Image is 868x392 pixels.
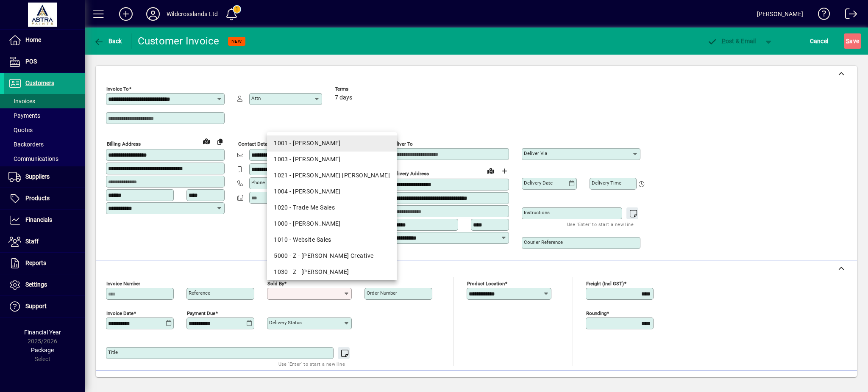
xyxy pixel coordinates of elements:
[8,112,40,119] span: Payments
[8,127,33,133] span: Quotes
[4,123,85,137] a: Quotes
[810,34,829,48] span: Cancel
[251,179,265,185] mat-label: Phone
[844,33,861,49] button: Save
[274,139,390,148] div: 1001 - [PERSON_NAME]
[274,187,390,196] div: 1004 - [PERSON_NAME]
[567,219,634,229] mat-hint: Use 'Enter' to start a new line
[391,141,413,147] mat-label: Deliver To
[274,235,390,244] div: 1010 - Website Sales
[592,180,621,186] mat-label: Delivery time
[4,296,85,317] a: Support
[4,51,85,72] a: POS
[267,281,284,287] mat-label: Sold by
[267,248,397,264] mat-option: 5000 - Z - Andy Don Creative
[4,137,85,152] a: Backorders
[498,164,511,178] button: Choose address
[812,2,830,29] a: Knowledge Base
[25,58,37,65] span: POS
[267,168,397,184] mat-option: 1021 - Mark Cathie
[335,86,386,92] span: Terms
[231,39,242,44] span: NEW
[524,210,550,215] mat-label: Instructions
[267,264,397,280] mat-option: 1030 - Z - Dave Smith
[25,238,39,245] span: Staff
[25,281,47,288] span: Settings
[267,216,397,232] mat-option: 1000 - Wayne Andrews
[274,219,390,228] div: 1000 - [PERSON_NAME]
[167,7,218,21] div: Wildcrosslands Ltd
[274,203,390,212] div: 1020 - Trade Me Sales
[335,94,352,101] span: 7 days
[85,33,131,49] app-page-header-button: Back
[139,6,167,22] button: Profile
[4,94,85,108] a: Invoices
[25,36,41,43] span: Home
[251,95,261,101] mat-label: Attn
[722,38,726,44] span: P
[703,33,760,49] button: Post & Email
[25,173,50,180] span: Suppliers
[8,155,58,162] span: Communications
[566,375,609,389] span: Product History
[8,141,44,148] span: Backorders
[367,290,397,296] mat-label: Order number
[4,152,85,166] a: Communications
[839,2,857,29] a: Logout
[274,171,390,180] div: 1021 - [PERSON_NAME] [PERSON_NAME]
[524,239,563,245] mat-label: Courier Reference
[25,80,54,86] span: Customers
[24,329,61,336] span: Financial Year
[4,274,85,295] a: Settings
[524,180,553,186] mat-label: Delivery date
[213,135,227,148] button: Copy to Delivery address
[267,135,397,152] mat-option: 1001 - Lisa Cross
[846,34,859,48] span: ave
[200,134,213,148] a: View on map
[484,164,498,177] a: View on map
[25,216,52,223] span: Financials
[274,251,390,260] div: 5000 - Z - [PERSON_NAME] Creative
[267,200,397,216] mat-option: 1020 - Trade Me Sales
[267,232,397,248] mat-option: 1010 - Website Sales
[846,38,849,44] span: S
[586,310,606,316] mat-label: Rounding
[94,38,122,44] span: Back
[25,303,47,309] span: Support
[467,281,505,287] mat-label: Product location
[138,34,220,48] div: Customer Invoice
[4,108,85,123] a: Payments
[269,320,302,326] mat-label: Delivery status
[799,375,834,389] span: Product
[106,86,129,92] mat-label: Invoice To
[808,33,831,49] button: Cancel
[25,195,50,202] span: Products
[586,281,624,287] mat-label: Freight (incl GST)
[8,98,35,105] span: Invoices
[25,259,46,266] span: Reports
[187,310,215,316] mat-label: Payment due
[267,184,397,200] mat-option: 1004 - Spencer Cross
[92,33,124,49] button: Back
[795,375,838,390] button: Product
[106,310,134,316] mat-label: Invoice date
[4,30,85,51] a: Home
[189,290,210,296] mat-label: Reference
[274,268,390,276] div: 1030 - Z - [PERSON_NAME]
[4,253,85,274] a: Reports
[267,152,397,168] mat-option: 1003 - Lucas Cross
[31,347,54,353] span: Package
[4,188,85,209] a: Products
[4,210,85,231] a: Financials
[562,375,612,390] button: Product History
[757,7,803,21] div: [PERSON_NAME]
[524,150,547,156] mat-label: Deliver via
[112,6,139,22] button: Add
[108,349,118,355] mat-label: Title
[4,231,85,252] a: Staff
[274,155,390,164] div: 1003 - [PERSON_NAME]
[106,281,140,287] mat-label: Invoice number
[707,38,756,44] span: ost & Email
[4,166,85,188] a: Suppliers
[278,359,345,369] mat-hint: Use 'Enter' to start a new line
